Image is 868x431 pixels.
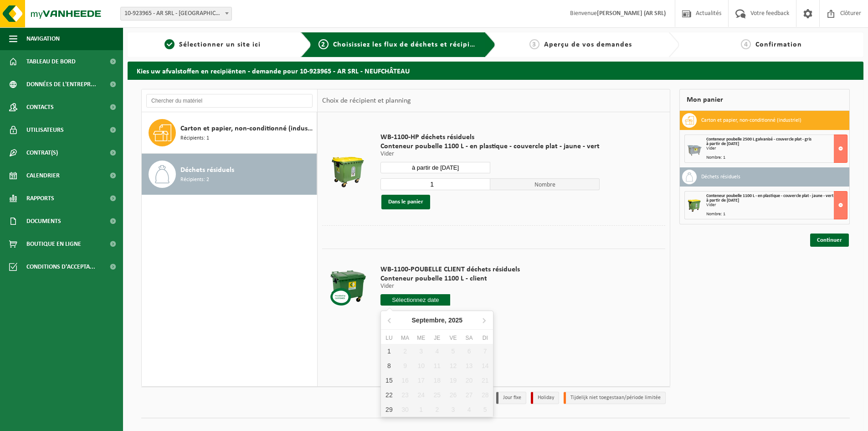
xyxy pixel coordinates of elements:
[381,402,397,417] div: 29
[121,7,231,20] span: 10-923965 - AR SRL - NEUFCHÂTEAU
[380,162,490,173] input: Sélectionnez date
[564,392,666,404] li: Tijdelijk niet toegestaan/période limitée
[381,373,397,388] div: 15
[380,265,520,274] span: WB-1100-POUBELLE CLIENT déchets résiduels
[706,193,833,198] span: Conteneur poubelle 1100 L - en plastique - couvercle plat - jaune - vert
[333,41,485,48] span: Choisissiez les flux de déchets et récipients
[741,39,751,49] span: 4
[408,313,467,327] div: Septembre,
[544,41,632,48] span: Aperçu de vos demandes
[380,274,520,283] span: Conteneur poubelle 1100 L - client
[318,39,329,49] span: 2
[146,94,313,108] input: Chercher du matériel
[26,27,60,50] span: Navigation
[380,151,600,157] p: Vider
[380,142,600,151] span: Conteneur poubelle 1100 L - en plastique - couvercle plat - jaune - vert
[180,134,209,143] span: Récipients: 1
[597,10,666,17] strong: [PERSON_NAME] (AR SRL)
[477,333,493,343] div: Di
[397,333,413,343] div: Ma
[26,233,81,255] span: Boutique en ligne
[26,255,95,278] span: Conditions d'accepta...
[381,195,430,209] button: Dans le panier
[701,170,740,184] h3: Déchets résiduels
[142,154,317,195] button: Déchets résiduels Récipients: 2
[706,137,812,142] span: Conteneur poubelle 2500 L galvanisé - couvercle plat - gris
[26,73,96,96] span: Données de l'entrepr...
[701,113,801,128] h3: Carton et papier, non-conditionné (industriel)
[26,141,58,164] span: Contrat(s)
[810,234,849,247] a: Continuer
[531,392,559,404] li: Holiday
[381,358,397,373] div: 8
[529,39,539,49] span: 3
[706,203,847,208] div: Vider
[496,392,526,404] li: Jour fixe
[429,333,445,343] div: Je
[380,283,520,290] p: Vider
[413,333,429,343] div: Me
[26,187,54,210] span: Rapports
[445,333,461,343] div: Ve
[26,210,61,233] span: Documents
[128,62,863,79] h2: Kies uw afvalstoffen en recipiënten - demande pour 10-923965 - AR SRL - NEUFCHÂTEAU
[142,112,317,154] button: Carton et papier, non-conditionné (industriel) Récipients: 1
[381,333,397,343] div: Lu
[381,388,397,402] div: 22
[26,119,64,141] span: Utilisateurs
[381,344,397,358] div: 1
[180,165,234,176] span: Déchets résiduels
[180,123,314,134] span: Carton et papier, non-conditionné (industriel)
[132,39,293,50] a: 1Sélectionner un site ici
[26,96,54,119] span: Contacts
[26,50,76,73] span: Tableau de bord
[706,198,739,203] strong: à partir de [DATE]
[380,294,450,306] input: Sélectionnez date
[461,333,477,343] div: Sa
[679,89,850,111] div: Mon panier
[706,212,847,217] div: Nombre: 1
[490,178,600,190] span: Nombre
[448,317,462,323] i: 2025
[180,176,209,184] span: Récipients: 2
[706,156,847,160] div: Nombre: 1
[26,164,60,187] span: Calendrier
[755,41,802,48] span: Confirmation
[706,141,739,146] strong: à partir de [DATE]
[179,41,261,48] span: Sélectionner un site ici
[164,39,175,49] span: 1
[120,7,232,21] span: 10-923965 - AR SRL - NEUFCHÂTEAU
[380,133,600,142] span: WB-1100-HP déchets résiduels
[706,146,847,151] div: Vider
[318,89,416,112] div: Choix de récipient et planning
